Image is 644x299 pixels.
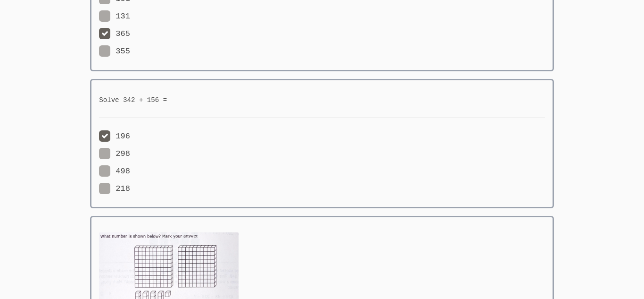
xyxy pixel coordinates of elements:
label: 298 [99,148,130,160]
label: 355 [99,45,130,58]
label: 498 [99,165,130,178]
h5: Solve 342 + 156 = [99,95,545,105]
label: 131 [99,10,130,23]
label: 218 [99,183,130,195]
label: 365 [99,28,130,40]
label: 196 [99,130,130,143]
